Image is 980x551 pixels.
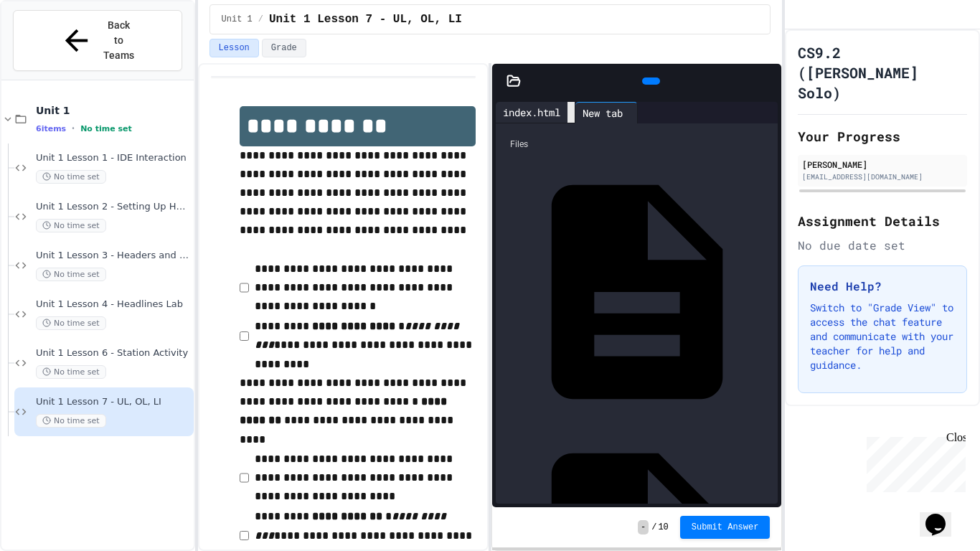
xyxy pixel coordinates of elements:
[36,414,106,428] span: No time set
[861,431,966,492] iframe: chat widget
[798,237,967,254] div: No due date set
[36,365,106,379] span: No time set
[102,18,136,63] span: Back to Teams
[798,42,967,103] h1: CS9.2 ([PERSON_NAME] Solo)
[222,14,253,25] span: Unit 1
[496,102,575,123] div: index.html
[36,124,66,133] span: 6 items
[810,301,955,372] p: Switch to "Grade View" to access the chat feature and communicate with your teacher for help and ...
[810,278,955,295] h3: Need Help?
[72,123,75,134] span: •
[209,39,259,57] button: Lesson
[36,268,106,281] span: No time set
[658,522,668,533] span: 10
[269,11,462,28] span: Unit 1 Lesson 7 - UL, OL, LI
[13,10,182,71] button: Back to Teams
[262,39,306,57] button: Grade
[496,105,567,120] div: index.html
[651,522,656,533] span: /
[36,250,191,262] span: Unit 1 Lesson 3 - Headers and Paragraph tags
[575,102,638,123] div: New tab
[36,347,191,359] span: Unit 1 Lesson 6 - Station Activity
[798,211,967,231] h2: Assignment Details
[638,520,649,534] span: -
[802,158,963,171] div: [PERSON_NAME]
[36,170,106,184] span: No time set
[36,396,191,408] span: Unit 1 Lesson 7 - UL, OL, LI
[80,124,132,133] span: No time set
[680,516,771,539] button: Submit Answer
[36,104,191,117] span: Unit 1
[692,522,759,533] span: Submit Answer
[36,219,106,232] span: No time set
[920,494,966,537] iframe: chat widget
[36,201,191,213] span: Unit 1 Lesson 2 - Setting Up HTML Doc
[798,126,967,146] h2: Your Progress
[36,298,191,311] span: Unit 1 Lesson 4 - Headlines Lab
[6,6,99,91] div: Chat with us now!Close
[36,316,106,330] span: No time set
[258,14,263,25] span: /
[575,105,630,121] div: New tab
[802,171,963,182] div: [EMAIL_ADDRESS][DOMAIN_NAME]
[36,152,191,164] span: Unit 1 Lesson 1 - IDE Interaction
[503,131,771,158] div: Files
